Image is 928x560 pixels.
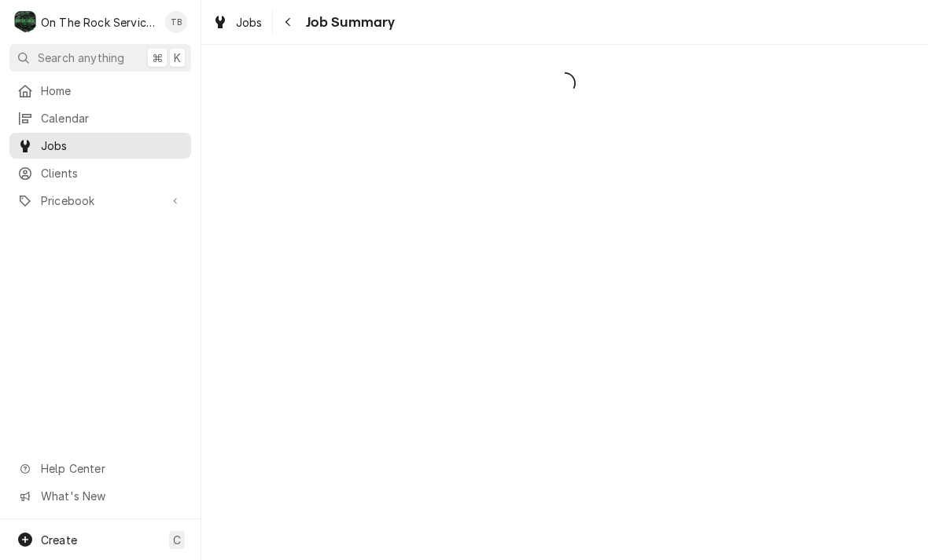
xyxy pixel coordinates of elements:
[9,160,191,186] a: Clients
[165,11,187,33] div: TB
[9,133,191,159] a: Jobs
[41,533,77,547] span: Create
[14,11,36,33] div: On The Rock Services's Avatar
[9,105,191,131] a: Calendar
[9,78,191,104] a: Home
[41,14,157,31] div: On The Rock Services
[41,488,182,504] span: What's New
[301,12,396,33] span: Job Summary
[38,49,124,66] span: Search anything
[152,49,163,66] span: ⌘
[41,460,182,477] span: Help Center
[9,44,191,71] button: Search anything⌘K
[206,9,269,35] a: Jobs
[41,192,160,209] span: Pricebook
[41,137,183,154] span: Jobs
[165,11,187,33] div: Todd Brady's Avatar
[14,11,36,33] div: O
[173,532,181,548] span: C
[236,14,263,31] span: Jobs
[201,67,928,100] span: Loading...
[9,188,191,214] a: Go to Pricebook
[174,49,181,66] span: K
[41,110,183,126] span: Calendar
[276,9,301,35] button: Navigate back
[9,456,191,481] a: Go to Help Center
[9,483,191,509] a: Go to What's New
[41,165,183,181] span: Clients
[41,82,183,99] span: Home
